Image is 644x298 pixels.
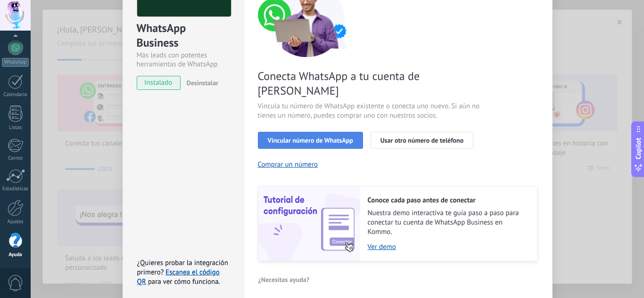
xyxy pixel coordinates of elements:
a: Escanea el código QR [137,268,220,286]
button: Desinstalar [183,76,218,90]
span: instalado [137,76,180,90]
div: Estadísticas [2,186,29,192]
span: Vincula tu número de WhatsApp existente o conecta uno nuevo. Si aún no tienes un número, puedes c... [258,102,482,121]
span: ¿Quieres probar la integración primero? [137,258,229,277]
button: Vincular número de WhatsApp [258,132,363,149]
a: Ver demo [368,242,528,251]
button: Usar otro número de teléfono [371,132,473,149]
div: Ayuda [2,252,29,258]
h2: Conoce cada paso antes de conectar [368,196,528,205]
div: Correo [2,155,29,161]
span: Vincular número de WhatsApp [268,137,353,144]
span: Desinstalar [187,79,218,87]
div: WhatsApp [2,58,29,67]
div: Listas [2,125,29,131]
span: Conecta WhatsApp a tu cuenta de [PERSON_NAME] [258,69,482,98]
span: ¿Necesitas ayuda? [258,276,310,283]
button: ¿Necesitas ayuda? [258,273,310,287]
span: Copilot [634,137,643,159]
div: Más leads con potentes herramientas de WhatsApp [137,51,230,69]
div: Ajustes [2,219,29,225]
span: para ver cómo funciona. [148,277,220,286]
span: Nuestra demo interactiva te guía paso a paso para conectar tu cuenta de WhatsApp Business en Kommo. [368,209,528,237]
div: WhatsApp Business [137,21,230,51]
span: Usar otro número de teléfono [380,137,463,144]
div: Calendario [2,92,29,98]
button: Comprar un número [258,160,318,169]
